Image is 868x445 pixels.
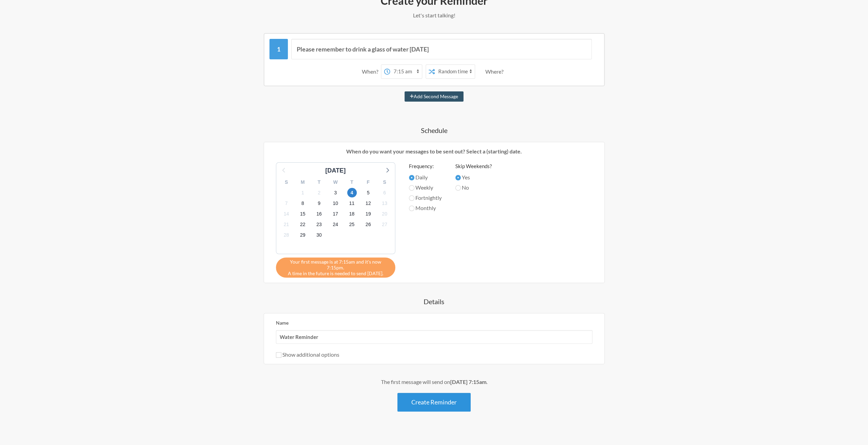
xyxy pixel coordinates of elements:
div: F [360,177,377,188]
p: When do you want your messages to be sent out? Select a (starting) date. [269,147,599,155]
span: Saturday, October 25, 2025 [347,220,357,229]
input: We suggest a 2 to 4 word name [276,330,592,344]
span: Tuesday, October 14, 2025 [282,209,291,219]
span: Monday, October 27, 2025 [380,220,389,229]
label: Daily [409,173,442,181]
button: Create Reminder [397,393,471,412]
span: Thursday, October 2, 2025 [314,188,324,197]
label: Yes [455,173,492,181]
h4: Schedule [236,125,632,135]
input: Weekly [409,185,414,191]
span: Saturday, October 11, 2025 [347,198,357,208]
p: Let's start talking! [236,11,632,19]
span: Wednesday, October 22, 2025 [298,220,308,229]
div: When? [362,64,381,79]
label: Monthly [409,204,442,212]
span: Tuesday, October 28, 2025 [282,231,291,240]
div: The first message will send on . [236,378,632,386]
div: Where? [485,64,506,79]
span: Wednesday, October 1, 2025 [298,188,308,197]
label: Weekly [409,183,442,192]
span: Friday, October 10, 2025 [331,198,340,208]
span: Wednesday, October 8, 2025 [298,198,308,208]
span: Saturday, October 4, 2025 [347,188,357,197]
span: Wednesday, October 15, 2025 [298,209,308,219]
div: M [295,177,311,188]
span: Thursday, October 23, 2025 [314,220,324,229]
span: Saturday, October 18, 2025 [347,209,357,219]
button: Add Second Message [404,91,464,102]
input: Show additional options [276,352,281,358]
span: Thursday, October 30, 2025 [314,231,324,240]
span: Sunday, October 26, 2025 [364,220,373,229]
span: Friday, October 17, 2025 [331,209,340,219]
span: Sunday, October 5, 2025 [364,188,373,197]
input: Fortnightly [409,195,414,201]
span: Friday, October 24, 2025 [331,220,340,229]
div: A time in the future is needed to send [DATE]. [276,257,395,278]
span: Sunday, October 12, 2025 [364,198,373,208]
span: Tuesday, October 21, 2025 [282,220,291,229]
label: Frequency: [409,162,442,170]
input: No [455,185,461,191]
label: Skip Weekends? [455,162,492,170]
input: Daily [409,175,414,180]
span: Thursday, October 9, 2025 [314,198,324,208]
div: [DATE] [323,166,349,175]
label: No [455,183,492,192]
div: S [278,177,295,188]
span: Monday, October 20, 2025 [380,209,389,219]
span: Friday, October 3, 2025 [331,188,340,197]
div: W [327,177,344,188]
div: S [377,177,393,188]
span: Wednesday, October 29, 2025 [298,231,308,240]
h4: Details [236,297,632,306]
label: Name [276,320,289,326]
input: Monthly [409,206,414,211]
input: Message [291,39,592,59]
div: T [311,177,327,188]
span: Thursday, October 16, 2025 [314,209,324,219]
span: Tuesday, October 7, 2025 [282,198,291,208]
div: T [344,177,360,188]
span: Sunday, October 19, 2025 [364,209,373,219]
span: Monday, October 13, 2025 [380,198,389,208]
label: Show additional options [276,351,339,358]
span: Monday, October 6, 2025 [380,188,389,197]
input: Yes [455,175,461,180]
label: Fortnightly [409,194,442,202]
strong: [DATE] 7:15am [450,379,486,385]
span: Your first message is at 7:15am and it's now 7:15pm. [281,259,390,270]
